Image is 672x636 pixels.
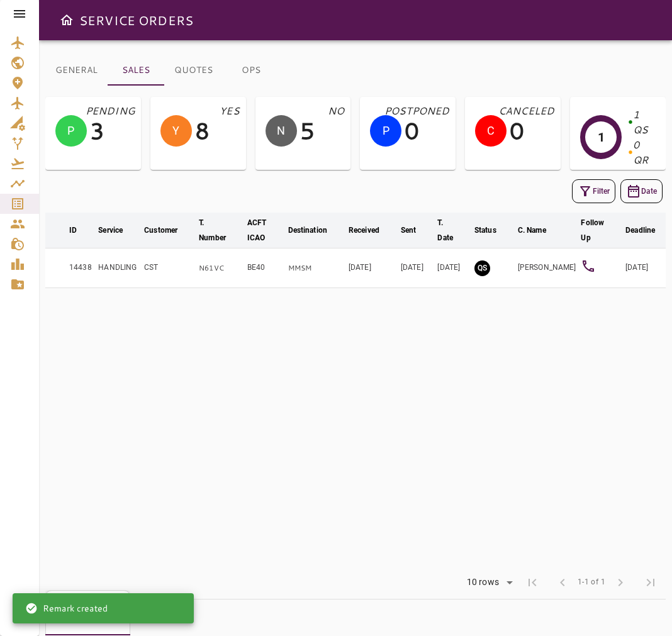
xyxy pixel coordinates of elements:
[384,103,449,118] p: POSTPONED
[199,263,242,274] p: N61VC
[98,223,123,238] div: Service
[247,215,267,245] div: ACFT ICAO
[625,223,655,238] div: Deadline
[398,248,435,288] td: [DATE]
[585,121,617,153] div: 1
[300,114,315,148] p: 5
[636,567,666,598] span: Last Page
[437,215,469,245] span: T. Date
[572,179,615,203] button: Filter
[160,115,192,147] div: Y
[605,567,636,598] span: Next Page
[464,577,502,588] div: 10 rows
[288,263,344,274] p: MMSM
[164,55,223,86] button: QUOTES
[45,55,108,86] button: GENERAL
[474,260,490,276] button: QUOTE SENT
[625,223,671,238] span: Deadline
[69,223,93,238] span: ID
[245,248,286,288] td: BE40
[405,114,419,148] p: 0
[199,215,242,245] span: T. Number
[581,215,604,245] div: Follow Up
[223,55,279,86] button: OPS
[578,576,605,589] span: 1-1 of 1
[346,248,398,288] td: [DATE]
[435,248,472,288] td: [DATE]
[475,115,507,147] div: C
[195,114,210,148] p: 8
[86,103,135,118] p: PENDING
[517,567,547,598] span: First Page
[54,8,79,33] button: Open drawer
[633,137,656,167] p: 0 QR
[266,115,297,147] div: N
[90,114,104,148] p: 3
[547,567,578,598] span: Previous Page
[144,223,194,238] span: Customer
[518,223,546,238] div: C. Name
[459,573,517,592] div: 10 rows
[288,223,344,238] span: Destination
[288,223,327,238] div: Destination
[328,103,344,118] p: NO
[25,597,108,620] div: Remark created
[349,223,396,238] span: Received
[370,115,401,147] div: P
[633,107,656,137] p: 1 QS
[581,215,620,245] span: Follow Up
[518,223,563,238] span: C. Name
[55,115,87,147] div: P
[199,215,226,245] div: T. Number
[437,215,453,245] div: T. Date
[247,215,283,245] span: ACFT ICAO
[144,223,177,238] div: Customer
[69,223,77,238] div: ID
[515,248,579,288] td: [PERSON_NAME]
[69,262,92,273] p: 14438
[349,223,379,238] div: Received
[220,103,239,118] p: YES
[45,55,666,86] div: basic tabs example
[96,248,142,288] td: HANDLING
[108,55,164,86] button: SALES
[401,223,417,238] div: Sent
[498,103,554,118] p: CANCELED
[474,223,513,238] span: Status
[142,248,196,288] td: CST
[98,223,139,238] span: Service
[401,223,433,238] span: Sent
[474,223,496,238] div: Status
[79,10,193,30] h6: SERVICE ORDERS
[620,179,663,203] button: Date
[510,114,524,148] p: 0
